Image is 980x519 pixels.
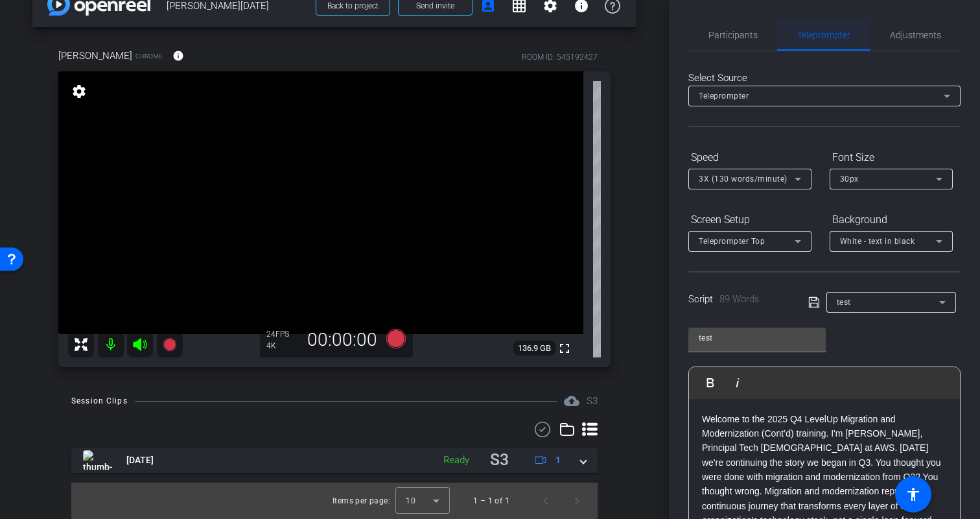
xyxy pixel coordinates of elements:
[530,485,561,516] button: Previous page
[837,298,851,307] span: test
[564,393,579,409] span: Destinations for your clips
[332,494,390,507] div: Items per page:
[725,370,750,396] button: Italic (⌘I)
[437,453,476,468] div: Ready
[135,51,163,61] span: Chrome
[275,330,289,339] span: FPS
[83,450,112,470] img: thumb-nail
[840,237,915,246] span: White - text in black
[587,394,598,409] h2: S3
[708,30,758,40] span: Participants
[71,394,128,407] div: Session Clips
[688,71,961,86] div: Select Source
[266,329,299,339] div: 24
[699,330,815,346] input: Title
[719,293,760,305] span: 89 Words
[797,30,850,40] span: Teleprompter
[830,147,953,169] div: Font Size
[58,49,132,63] span: [PERSON_NAME]
[473,494,509,507] div: 1 – 1 of 1
[830,209,953,231] div: Background
[587,394,598,409] div: Session clips
[522,51,598,63] div: ROOM ID: 545192427
[905,487,921,502] mat-icon: accessibility
[126,453,154,467] span: [DATE]
[172,50,184,62] mat-icon: info
[490,448,509,473] div: S3
[557,341,572,356] mat-icon: fullscreen
[327,1,379,10] span: Back to project
[71,448,598,473] mat-expansion-panel-header: thumb-nail[DATE]ReadyS31
[70,84,88,99] mat-icon: settings
[688,147,811,169] div: Speed
[688,209,811,231] div: Screen Setup
[561,485,592,516] button: Next page
[699,91,749,101] span: Teleprompter
[688,292,790,307] div: Script
[699,237,765,246] span: Teleprompter Top
[416,1,454,11] span: Send invite
[299,329,386,351] div: 00:00:00
[890,30,941,40] span: Adjustments
[840,175,859,184] span: 30px
[555,453,561,467] span: 1
[513,341,555,356] span: 136.9 GB
[266,341,299,351] div: 4K
[699,175,787,184] span: 3X (130 words/minute)
[564,393,579,409] mat-icon: cloud_upload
